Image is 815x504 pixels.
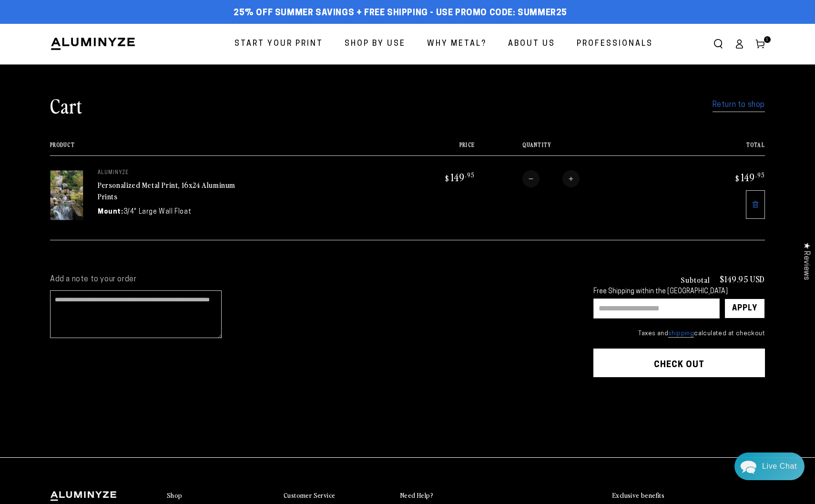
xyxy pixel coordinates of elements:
div: Apply [732,299,757,318]
span: 25% off Summer Savings + Free Shipping - Use Promo Code: SUMMER25 [234,8,567,19]
div: Click to open Judge.me floating reviews tab [797,235,815,288]
bdi: 149 [734,170,765,184]
h2: Customer Service [284,491,335,500]
a: Remove 16"x24" Rectangle White Matte Aluminyzed Photo [746,190,765,219]
a: Start Your Print [227,31,330,57]
a: Why Metal? [420,31,494,57]
p: $149.95 USD [720,275,765,283]
a: About Us [501,31,562,57]
summary: Exclusive benefits [612,491,765,500]
img: 16"x24" Rectangle White Matte Aluminyzed Photo [50,170,83,220]
bdi: 149 [444,170,475,184]
th: Product [50,142,387,155]
a: Professionals [570,31,660,57]
span: 1 [766,36,769,43]
summary: Need Help? [400,491,508,500]
th: Total [677,142,765,155]
a: shipping [668,330,694,338]
div: Chat widget toggle [734,453,805,480]
button: Check out [593,349,765,377]
h2: Shop [167,491,183,500]
div: Free Shipping within the [GEOGRAPHIC_DATA] [593,288,765,296]
span: Start Your Print [234,37,323,51]
span: $ [445,174,449,183]
span: Professionals [577,37,653,51]
summary: Shop [167,491,274,500]
span: $ [735,174,740,183]
span: Shop By Use [345,37,406,51]
small: Taxes and calculated at checkout [593,329,765,339]
input: Quantity for Personalized Metal Print, 16x24 Aluminum Prints [540,170,562,187]
h2: Exclusive benefits [612,491,664,500]
a: Shop By Use [337,31,413,57]
dt: Mount: [98,207,123,217]
img: Aluminyze [50,37,136,51]
div: Contact Us Directly [762,453,797,480]
summary: Customer Service [284,491,391,500]
sup: .95 [465,171,475,179]
h3: Subtotal [681,276,710,283]
h2: Need Help? [400,491,433,500]
th: Quantity [475,142,677,155]
dd: 3/4" Large Wall Float [123,207,192,217]
a: Personalized Metal Print, 16x24 Aluminum Prints [98,179,235,202]
summary: Search our site [708,33,729,54]
p: aluminyze [98,170,241,176]
iframe: PayPal-paypal [593,396,765,422]
span: Why Metal? [427,37,487,51]
label: Add a note to your order [50,275,574,285]
span: About Us [508,37,555,51]
sup: .95 [755,171,765,179]
a: Return to shop [713,98,765,112]
th: Price [387,142,475,155]
h1: Cart [50,93,82,118]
